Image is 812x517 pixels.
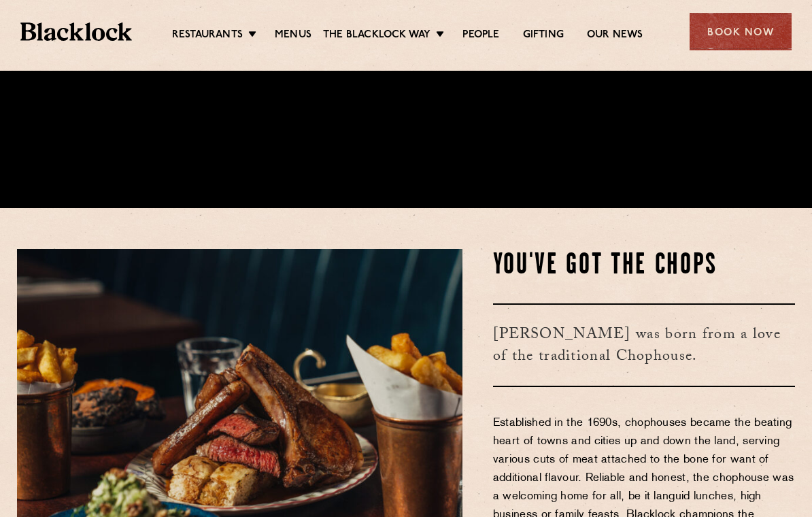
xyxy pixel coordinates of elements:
h2: You've Got The Chops [493,249,795,283]
h3: [PERSON_NAME] was born from a love of the traditional Chophouse. [493,303,795,387]
a: Restaurants [172,29,243,42]
a: Menus [275,29,311,42]
a: Our News [587,29,643,42]
a: The Blacklock Way [323,29,430,42]
a: Gifting [523,29,564,42]
a: People [462,29,499,42]
div: Book Now [690,13,792,50]
img: BL_Textured_Logo-footer-cropped.svg [20,22,132,41]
